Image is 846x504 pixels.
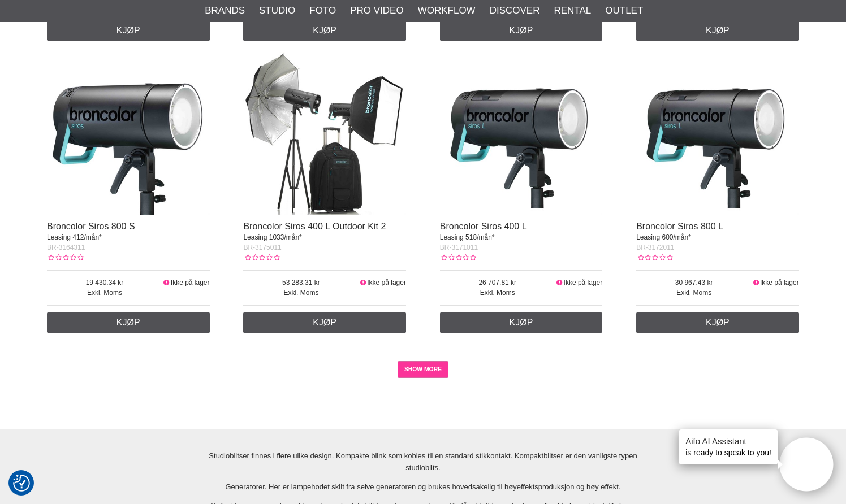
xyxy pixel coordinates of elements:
[243,277,359,288] span: 53 283.31
[171,279,210,286] span: Ikke på lager
[440,288,555,298] span: Exkl. Moms
[243,233,301,241] span: Leasing 1033/mån*
[205,3,245,18] a: Brands
[47,277,162,288] span: 19 430.34
[636,312,799,333] a: Kjøp
[243,244,281,251] span: BR-3175011
[47,221,135,231] a: Broncolor Siros 800 S
[418,3,476,18] a: Workflow
[636,52,799,215] img: Broncolor Siros 800 L
[47,244,85,251] span: BR-3164311
[440,244,478,251] span: BR-3171011
[440,233,495,241] span: Leasing 518/mån*
[259,3,295,18] a: Studio
[440,277,555,288] span: 26 707.81
[636,20,799,41] a: Kjøp
[243,312,406,333] a: Kjøp
[440,52,603,215] img: Broncolor Siros 400 L
[636,277,752,288] span: 30 967.43
[636,233,691,241] span: Leasing 600/mån*
[440,221,527,231] a: Broncolor Siros 400 L
[47,312,210,333] a: Kjøp
[350,3,403,18] a: Pro Video
[555,279,564,286] i: Ikke på lager
[47,20,210,41] a: Kjøp
[636,253,672,263] div: Kundevurdering: 0
[679,429,778,464] div: is ready to speak to you!
[13,473,30,493] button: Samtykkepreferanser
[685,435,771,447] h4: Aifo AI Assistant
[554,3,591,18] a: Rental
[440,253,476,263] div: Kundevurdering: 0
[162,279,171,286] i: Ikke på lager
[13,475,30,492] img: Revisit consent button
[243,253,279,263] div: Kundevurdering: 0
[398,361,449,378] a: SHOW MORE
[359,279,367,286] i: Ikke på lager
[636,244,674,251] span: BR-3172011
[367,279,406,286] span: Ikke på lager
[206,450,640,474] p: Studioblitser finnes i flere ulike design. Kompakte blink som kobles til en standard stikkontakt....
[636,288,752,298] span: Exkl. Moms
[206,481,640,493] p: Generatorer. Her er lampehodet skilt fra selve generatoren og brukes hovedsakelig til høyeffektsp...
[309,3,336,18] a: Foto
[636,221,723,231] a: Broncolor Siros 800 L
[605,3,643,18] a: Outlet
[243,20,406,41] a: Kjøp
[243,52,406,215] img: Broncolor Siros 400 L Outdoor Kit 2
[47,52,210,215] img: Broncolor Siros 800 S
[440,20,603,41] a: Kjøp
[564,279,603,286] span: Ikke på lager
[243,221,386,231] a: Broncolor Siros 400 L Outdoor Kit 2
[47,233,102,241] span: Leasing 412/mån*
[440,312,603,333] a: Kjøp
[752,279,760,286] i: Ikke på lager
[760,279,799,286] span: Ikke på lager
[47,288,162,298] span: Exkl. Moms
[47,253,83,263] div: Kundevurdering: 0
[243,288,359,298] span: Exkl. Moms
[490,3,540,18] a: Discover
